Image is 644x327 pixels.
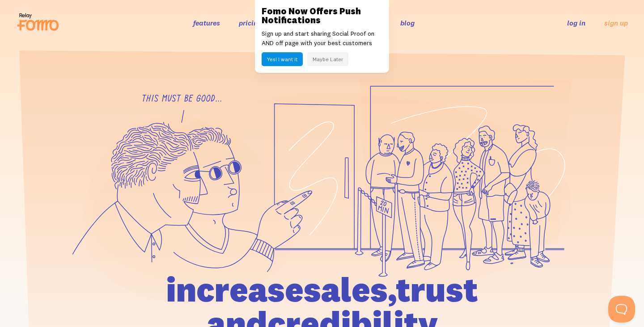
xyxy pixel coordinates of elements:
[262,52,303,66] button: Yes! I want it
[239,18,262,27] a: pricing
[262,29,382,48] p: Sign up and start sharing Social Proof on AND off page with your best customers
[608,296,635,323] iframe: Help Scout Beacon - Open
[193,18,220,27] a: features
[262,7,382,25] h3: Fomo Now Offers Push Notifications
[400,18,415,27] a: blog
[567,18,585,27] a: log in
[604,18,628,28] a: sign up
[307,52,348,66] button: Maybe Later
